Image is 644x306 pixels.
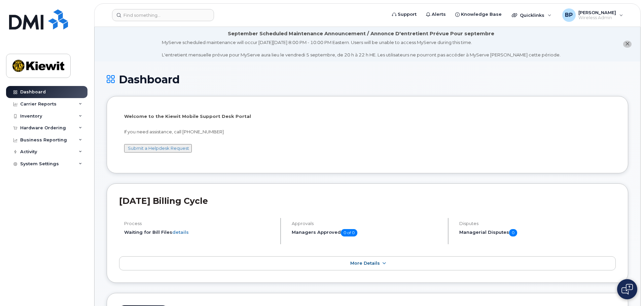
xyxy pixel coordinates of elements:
p: If you need assistance, call [PHONE_NUMBER] [124,129,611,135]
div: MyServe scheduled maintenance will occur [DATE][DATE] 8:00 PM - 10:00 PM Eastern. Users will be u... [162,39,561,58]
h1: Dashboard [107,74,628,85]
a: details [172,229,189,235]
h4: Disputes [459,221,616,226]
h4: Approvals [292,221,442,226]
button: close notification [623,41,632,48]
h5: Managers Approved [292,229,442,236]
span: More Details [350,261,380,266]
li: Waiting for Bill Files [124,229,275,235]
h4: Process [124,221,275,226]
a: Submit a Helpdesk Request [128,145,189,151]
img: Open chat [621,284,633,295]
div: September Scheduled Maintenance Announcement / Annonce D'entretient Prévue Pour septembre [228,30,494,37]
span: 0 [509,229,517,236]
button: Submit a Helpdesk Request [124,144,192,152]
h2: [DATE] Billing Cycle [119,196,616,206]
h5: Managerial Disputes [459,229,616,236]
p: Welcome to the Kiewit Mobile Support Desk Portal [124,113,611,120]
span: 0 of 0 [341,229,357,236]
